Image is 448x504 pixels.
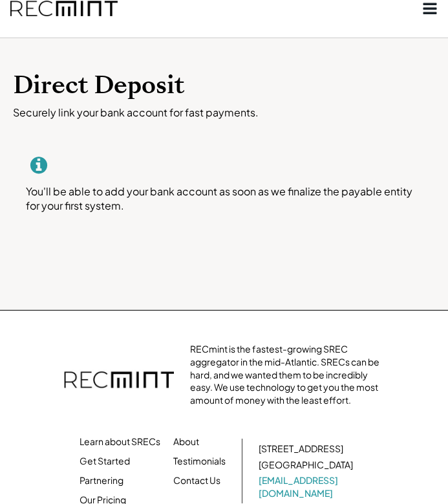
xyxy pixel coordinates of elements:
a: Testimonials [173,455,226,468]
div: Securely link your bank account for fast payments. [13,106,435,120]
a: About [173,435,199,448]
h1: Direct Deposit [13,71,435,101]
div: RECmint is the fastest-growing SREC aggregator in the mid-Atlantic. SRECs can be hard, and we wan... [190,343,384,406]
div: You'll be able to add your bank account as soon as we finalize the payable entity for your first ... [26,184,422,214]
a: Partnering [80,474,123,487]
div: [STREET_ADDRESS] [259,443,343,455]
a: [EMAIL_ADDRESS][DOMAIN_NAME] [259,474,356,499]
a: Get Started [80,455,130,468]
a: Contact Us [173,474,220,487]
img: recmint-logotype%403x.png [10,1,118,17]
div: [GEOGRAPHIC_DATA] [259,459,353,472]
img: recmint-logotype%403x.png [64,358,174,404]
a: Learn about SRECs [80,435,160,448]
